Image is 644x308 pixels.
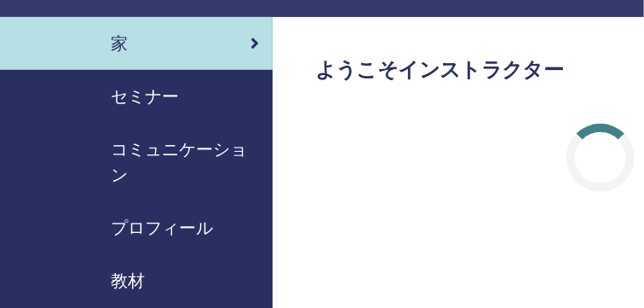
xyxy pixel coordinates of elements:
span: 家 [111,31,128,56]
span: プロフィール [111,215,213,241]
span: セミナー [111,84,179,109]
span: コミュニケーション [111,137,259,188]
span: 教材 [111,268,145,293]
